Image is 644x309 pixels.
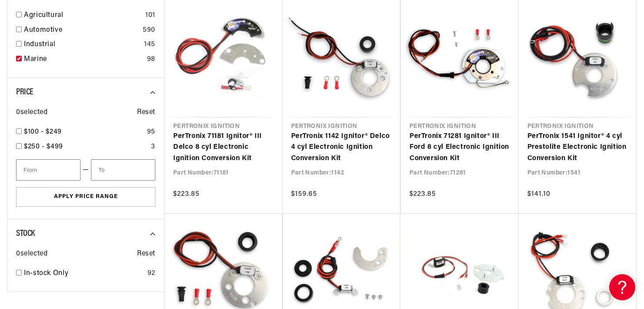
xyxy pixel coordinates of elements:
[24,143,63,150] span: $250 - $499
[151,141,155,153] div: 3
[16,88,34,97] span: Price
[137,249,155,260] span: Reset
[144,39,155,50] div: 145
[147,54,155,65] div: 98
[16,159,80,181] input: From
[409,131,510,165] a: PerTronix 71281 Ignitor® III Ford 8 cyl Electronic Ignition Conversion Kit
[16,249,47,260] span: 0 selected
[24,128,62,135] span: $100 - $249
[291,131,392,165] a: PerTronix 1142 Ignitor® Delco 4 cyl Electronic Ignition Conversion Kit
[145,10,155,21] div: 101
[16,229,35,238] span: Stock
[91,159,155,181] input: To
[24,25,139,36] a: Automotive
[173,131,274,165] a: PerTronix 71181 Ignitor® III Delco 8 cyl Electronic Ignition Conversion Kit
[83,165,89,176] span: —
[24,268,144,279] a: In-stock Only
[24,54,144,65] a: Marine
[527,131,628,165] a: PerTronix 1541 Ignitor® 4 cyl Prestolite Electronic Ignition Conversion Kit
[24,10,142,21] a: Agricultural
[16,187,155,207] button: Apply Price Range
[137,107,155,118] span: Reset
[143,25,155,36] div: 590
[148,268,155,279] div: 92
[24,39,141,50] a: Industrial
[147,127,155,138] div: 95
[16,107,47,118] span: 0 selected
